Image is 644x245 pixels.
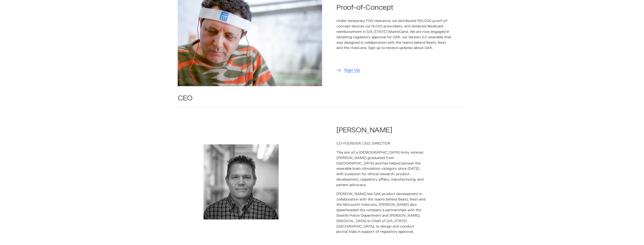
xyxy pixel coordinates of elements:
a: Sign Up [336,67,360,74]
p: CO-FOUNDER, CEO, DIRECTOR [336,141,426,146]
p: The son of a [DEMOGRAPHIC_DATA] Army veteran, [PERSON_NAME] graduated from [GEOGRAPHIC_DATA] and ... [336,150,426,188]
p: [PERSON_NAME] led OAK product development in collaboration with the teams behind Beats, Nest and ... [336,191,426,235]
span: Sign Up [344,67,360,74]
p: Under temporary FDA clearance, we distributed 100,000 proof-of-concept devices via 14,000 prescri... [336,18,452,51]
h2: Proof-of-Concept [336,3,452,12]
h2: CEO [178,93,467,107]
h2: [PERSON_NAME] [336,125,426,135]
